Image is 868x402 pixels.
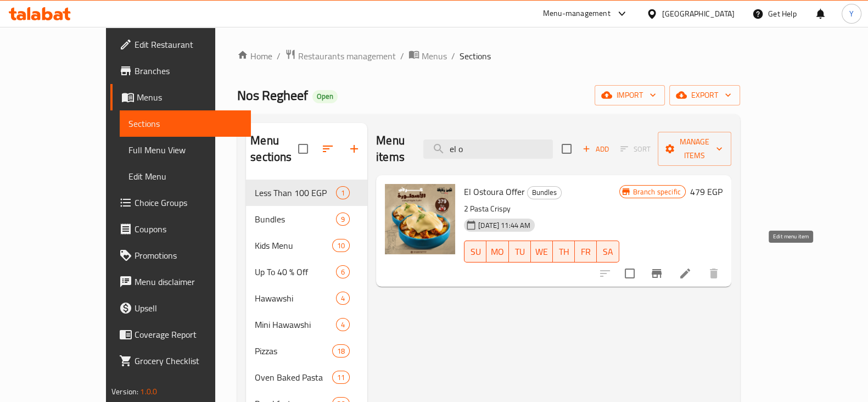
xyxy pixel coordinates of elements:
[527,186,562,199] div: Bundles
[137,91,242,104] span: Menus
[246,364,367,390] div: Oven Baked Pasta11
[333,372,349,383] span: 11
[486,241,508,263] button: MO
[246,311,367,338] div: Mini Hawawshi4
[336,186,350,199] div: items
[464,241,486,263] button: SU
[601,244,614,260] span: SA
[669,85,740,105] button: export
[336,213,350,226] div: items
[557,244,570,260] span: TH
[110,321,251,348] a: Coverage Report
[246,206,367,232] div: Bundles9
[535,244,548,260] span: WE
[128,143,242,157] span: Full Menu View
[643,260,670,287] button: Branch-specific-item
[246,285,367,311] div: Hawawshi4
[140,384,157,399] span: 1.0.0
[464,183,525,200] span: El Ostoura Offer
[312,90,338,103] div: Open
[120,110,251,137] a: Sections
[543,7,611,20] div: Menu-management
[701,260,727,287] button: delete
[315,136,341,162] span: Sort sections
[237,49,272,63] a: Home
[298,49,396,63] span: Restaurants management
[613,141,658,158] span: Select section first
[135,328,242,341] span: Coverage Report
[423,139,553,159] input: search
[337,293,349,304] span: 4
[277,49,281,63] li: /
[135,275,242,288] span: Menu disclaimer
[110,295,251,321] a: Upsell
[597,241,619,263] button: SA
[578,141,613,158] button: Add
[128,117,242,130] span: Sections
[255,239,332,252] span: Kids Menu
[255,318,336,331] span: Mini Hawawshi
[333,346,349,356] span: 18
[285,49,396,63] a: Restaurants management
[110,189,251,216] a: Choice Groups
[578,141,613,158] span: Add item
[255,371,332,384] span: Oven Baked Pasta
[337,214,349,225] span: 9
[110,58,251,84] a: Branches
[376,132,410,165] h2: Menu items
[255,213,336,226] div: Bundles
[332,371,350,384] div: items
[135,302,242,315] span: Upsell
[120,137,251,163] a: Full Menu View
[337,188,349,198] span: 1
[336,292,350,305] div: items
[509,241,531,263] button: TU
[135,64,242,77] span: Branches
[246,232,367,259] div: Kids Menu10
[110,242,251,269] a: Promotions
[474,220,535,231] span: [DATE] 11:44 AM
[255,292,336,305] div: Hawawshi
[312,92,338,101] span: Open
[255,186,336,199] span: Less Than 100 EGP
[451,49,455,63] li: /
[292,137,315,160] span: Select all sections
[128,170,242,183] span: Edit Menu
[658,132,731,166] button: Manage items
[690,184,723,199] h6: 479 EGP
[246,180,367,206] div: Less Than 100 EGP1
[110,269,251,295] a: Menu disclaimer
[250,132,298,165] h2: Menu sections
[678,88,731,102] span: export
[135,222,242,236] span: Coupons
[255,265,336,278] span: Up To 40 % Off
[255,344,332,358] span: Pizzas
[110,84,251,110] a: Menus
[553,241,575,263] button: TH
[237,49,740,63] nav: breadcrumb
[849,8,854,20] span: Y
[662,8,735,20] div: [GEOGRAPHIC_DATA]
[110,31,251,58] a: Edit Restaurant
[120,163,251,189] a: Edit Menu
[337,267,349,277] span: 6
[246,338,367,364] div: Pizzas18
[408,49,447,63] a: Menus
[135,38,242,51] span: Edit Restaurant
[332,344,350,358] div: items
[336,318,350,331] div: items
[469,244,482,260] span: SU
[111,384,138,399] span: Version:
[237,83,308,108] span: Nos Regheef
[513,244,527,260] span: TU
[336,265,350,278] div: items
[460,49,491,63] span: Sections
[575,241,597,263] button: FR
[332,239,350,252] div: items
[385,184,455,254] img: El Ostoura Offer
[555,137,578,160] span: Select section
[110,348,251,374] a: Grocery Checklist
